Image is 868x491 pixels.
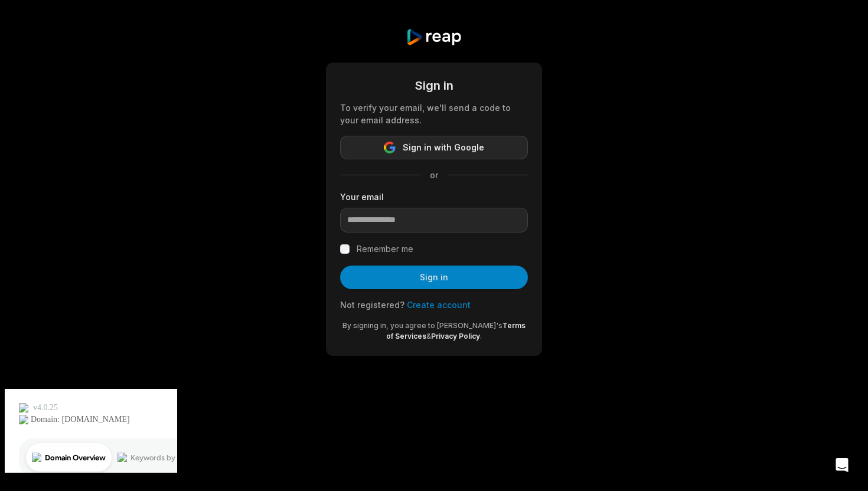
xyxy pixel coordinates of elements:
label: Your email [340,191,528,203]
div: To verify your email, we'll send a code to your email address. [340,102,528,126]
div: Keywords by Traffic [130,70,199,77]
a: Terms of Services [386,321,526,341]
button: Sign in [340,266,528,289]
div: v 4.0.25 [33,19,58,28]
span: . [480,332,482,341]
span: Sign in with Google [403,140,484,155]
div: Domain Overview [45,70,106,77]
img: tab_keywords_by_traffic_grey.svg [118,68,127,78]
img: logo_orange.svg [19,19,28,28]
img: tab_domain_overview_orange.svg [32,68,41,78]
div: Domain: [DOMAIN_NAME] [31,31,130,40]
label: Remember me [357,242,413,256]
img: reap [406,28,462,46]
span: & [426,332,431,341]
span: Not registered? [340,300,404,310]
img: website_grey.svg [19,31,28,40]
span: or [420,169,448,181]
button: Sign in with Google [340,136,528,159]
a: Privacy Policy [431,332,480,341]
div: Sign in [340,77,528,94]
div: Open Intercom Messenger [828,451,856,479]
a: Create account [407,300,471,310]
span: By signing in, you agree to [PERSON_NAME]'s [342,321,502,330]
